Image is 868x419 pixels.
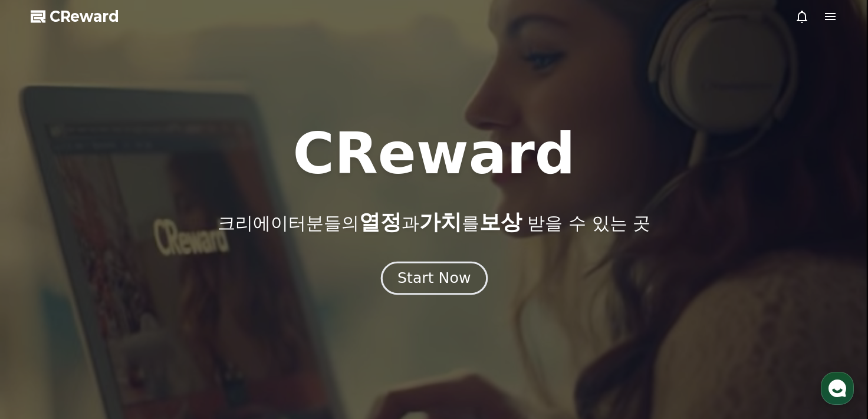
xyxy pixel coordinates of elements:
a: CReward [31,7,119,26]
span: 보상 [479,210,522,234]
a: 대화 [78,321,152,351]
span: 열정 [359,210,402,234]
h1: CReward [292,126,575,182]
span: CReward [50,7,119,26]
a: 홈 [4,321,78,351]
button: Start Now [380,261,487,295]
span: 가치 [419,210,462,234]
span: 설정 [182,339,196,348]
span: 홈 [37,339,44,348]
span: 대화 [108,339,122,349]
p: 크리에이터분들의 과 를 받을 수 있는 곳 [218,210,650,234]
a: 설정 [152,321,226,351]
div: Start Now [397,268,471,288]
a: Start Now [383,274,485,285]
